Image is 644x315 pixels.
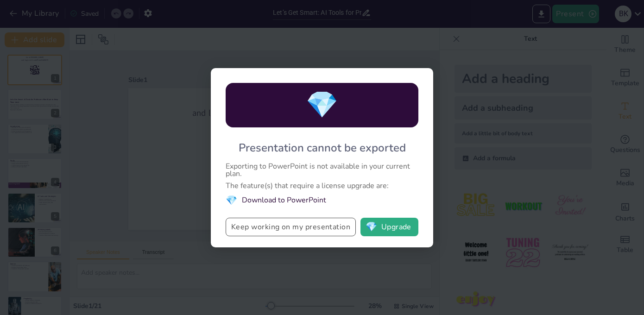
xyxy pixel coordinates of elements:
[226,163,418,177] div: Exporting to PowerPoint is not available in your current plan.
[306,87,338,123] span: diamond
[239,140,406,155] div: Presentation cannot be exported
[226,182,418,189] div: The feature(s) that require a license upgrade are:
[226,218,356,236] button: Keep working on my presentation
[226,194,418,207] li: Download to PowerPoint
[226,194,237,207] span: diamond
[366,222,377,232] span: diamond
[360,218,418,236] button: diamondUpgrade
